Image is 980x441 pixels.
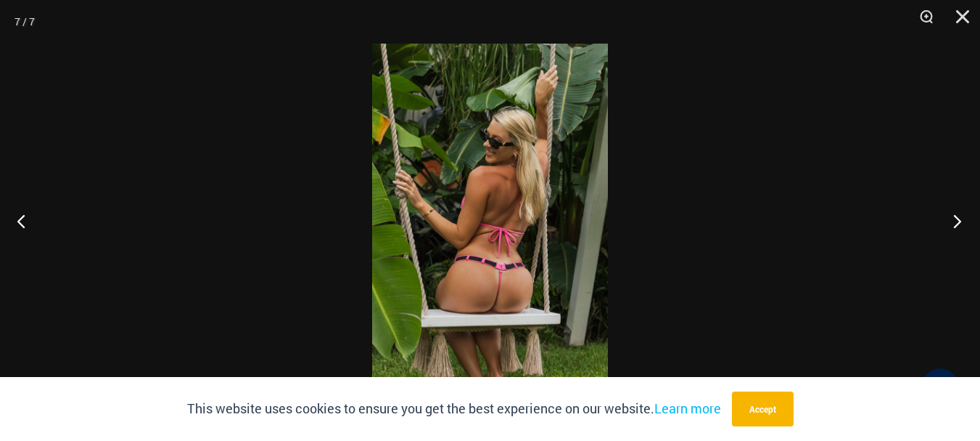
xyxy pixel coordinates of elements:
button: Next [926,185,980,257]
button: Accept [732,392,794,426]
img: Bond Shiny Pink 312 Top 492 Thong 07 [372,44,608,397]
div: 7 / 7 [15,11,35,33]
p: This website uses cookies to ensure you get the best experience on our website. [187,398,721,420]
a: Learn more [654,400,721,417]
